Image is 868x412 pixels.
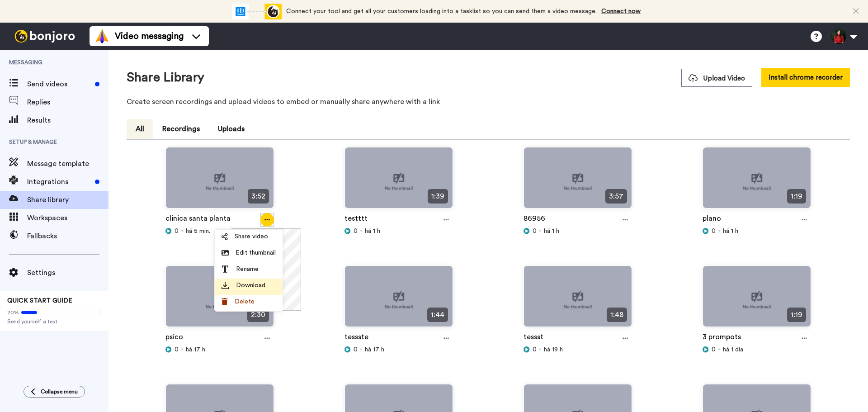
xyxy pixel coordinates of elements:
span: Delete [235,297,255,306]
span: 0 [712,227,716,236]
span: 2:30 [247,308,269,322]
span: Send yourself a test [7,318,101,325]
img: no-thumbnail.jpg [524,266,632,334]
div: há 1 h [344,227,453,236]
span: 1:19 [787,189,806,204]
button: Upload Video [681,69,752,87]
a: testttt [344,213,368,227]
div: há 1 h [703,227,811,236]
span: Edit thumbnail [236,248,276,257]
span: 1:19 [787,308,806,322]
a: 3 prompots [703,331,741,345]
span: 1:44 [427,308,448,322]
img: no-thumbnail.jpg [524,147,632,216]
span: QUICK START GUIDE [7,298,72,304]
h1: Share Library [127,71,204,85]
span: Results [27,115,108,126]
img: no-thumbnail.jpg [166,266,274,334]
span: Fallbacks [27,231,108,242]
img: no-thumbnail.jpg [345,266,453,334]
div: há 19 h [524,345,632,354]
span: 0 [175,227,179,236]
button: Install chrome recorder [761,68,850,87]
a: tessste [344,331,368,345]
span: Download [236,281,265,290]
img: no-thumbnail.jpg [703,266,811,334]
span: 3:57 [605,189,627,204]
span: 20% [7,309,19,316]
span: Video messaging [115,30,184,43]
div: há 5 min. [165,227,274,236]
a: Connect now [601,8,641,14]
p: Create screen recordings and upload videos to embed or manually share anywhere with a link [127,96,850,107]
span: Integrations [27,176,91,187]
img: bj-logo-header-white.svg [11,30,79,43]
span: 0 [712,345,716,354]
span: 0 [354,345,358,354]
button: Uploads [209,119,254,139]
span: Settings [27,267,108,278]
span: Replies [27,97,108,108]
div: animation [232,4,282,19]
span: Workspaces [27,213,108,223]
img: vm-color.svg [95,29,109,43]
button: All [127,119,153,139]
img: no-thumbnail.jpg [703,147,811,216]
a: tessst [524,331,543,345]
div: há 1 h [524,227,632,236]
span: Collapse menu [41,388,78,395]
span: Share video [235,232,268,241]
span: 0 [354,227,358,236]
span: 0 [175,345,179,354]
img: no-thumbnail.jpg [345,147,453,216]
span: Share library [27,194,108,205]
a: 86956 [524,213,545,227]
span: 1:48 [607,308,627,322]
div: há 1 dia [703,345,811,354]
div: há 17 h [165,345,274,354]
span: 0 [533,227,537,236]
span: 0 [533,345,537,354]
span: 1:39 [428,189,448,204]
a: plano [703,213,721,227]
div: há 17 h [344,345,453,354]
button: Collapse menu [24,386,85,398]
a: clinica santa planta [165,213,231,227]
button: Recordings [153,119,209,139]
span: Send videos [27,79,91,90]
img: no-thumbnail.jpg [166,147,274,216]
span: 3:52 [248,189,269,204]
span: Connect your tool and get all your customers loading into a tasklist so you can send them a video... [286,8,597,14]
span: Upload Video [689,74,745,83]
a: psico [165,331,183,345]
span: Message template [27,158,108,169]
span: Rename [236,265,259,274]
